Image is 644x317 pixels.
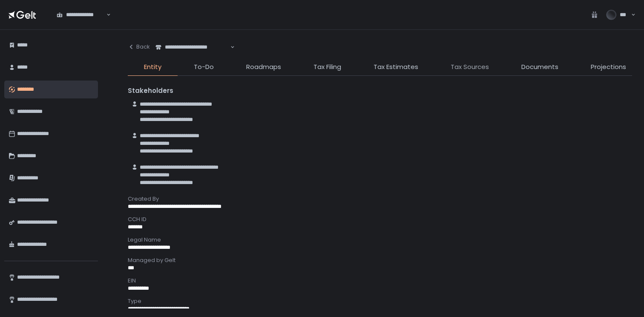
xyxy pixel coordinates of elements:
[150,38,235,56] div: Search for option
[128,216,632,223] div: CCH ID
[51,6,111,24] div: Search for option
[144,62,161,72] span: Entity
[128,236,632,244] div: Legal Name
[313,62,341,72] span: Tax Filing
[128,297,632,305] div: Type
[128,256,632,264] div: Managed by Gelt
[128,86,632,96] div: Stakeholders
[128,38,150,55] button: Back
[591,62,626,72] span: Projections
[451,62,489,72] span: Tax Sources
[374,62,418,72] span: Tax Estimates
[194,62,214,72] span: To-Do
[128,277,632,285] div: EIN
[229,43,230,52] input: Search for option
[246,62,281,72] span: Roadmaps
[128,43,150,51] div: Back
[128,195,632,203] div: Created By
[521,62,558,72] span: Documents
